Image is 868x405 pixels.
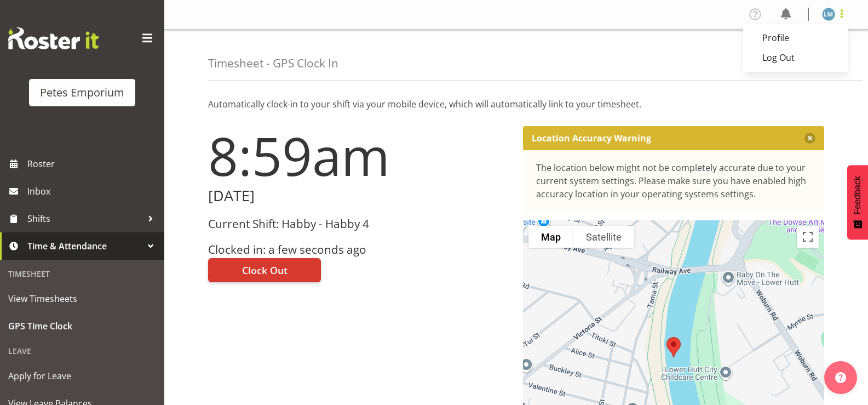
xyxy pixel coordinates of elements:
[208,126,510,185] h1: 8:59am
[242,263,288,277] span: Clock Out
[8,368,156,384] span: Apply for Leave
[208,218,510,230] h3: Current Shift: Habby - Habby 4
[40,84,124,101] div: Petes Emporium
[853,176,863,214] span: Feedback
[27,238,142,254] span: Time & Attendance
[208,187,510,204] h2: [DATE]
[573,226,634,248] button: Show satellite imagery
[208,258,321,282] button: Clock Out
[797,226,819,248] button: Toggle fullscreen view
[8,318,156,334] span: GPS Time Clock
[3,312,162,340] a: GPS Time Clock
[8,27,99,49] img: Rosterit website logo
[743,28,848,48] a: Profile
[3,362,162,390] a: Apply for Leave
[3,285,162,312] a: View Timesheets
[208,243,510,256] h3: Clocked in: a few seconds ago
[804,133,815,144] button: Close message
[532,133,651,144] p: Location Accuracy Warning
[27,183,159,199] span: Inbox
[3,340,162,362] div: Leave
[822,8,835,21] img: lianne-morete5410.jpg
[743,48,848,67] a: Log Out
[847,165,868,239] button: Feedback - Show survey
[208,98,824,111] p: Automatically clock-in to your shift via your mobile device, which will automatically link to you...
[8,290,156,307] span: View Timesheets
[27,156,159,172] span: Roster
[536,161,812,201] div: The location below might not be completely accurate due to your current system settings. Please m...
[528,226,573,248] button: Show street map
[208,57,338,70] h4: Timesheet - GPS Clock In
[27,210,142,227] span: Shifts
[835,372,846,383] img: help-xxl-2.png
[3,263,162,285] div: Timesheet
